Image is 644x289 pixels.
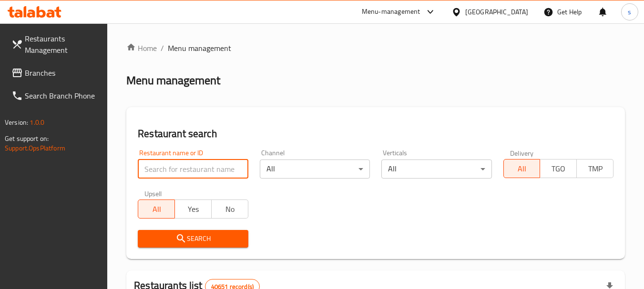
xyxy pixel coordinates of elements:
span: All [508,162,537,176]
span: All [142,202,171,216]
div: All [381,159,491,179]
span: TMP [581,162,610,176]
button: Yes [174,199,212,219]
span: Search Branch Phone [25,90,100,101]
span: Version: [5,116,28,129]
input: Search for restaurant name or ID.. [138,159,248,179]
span: 1.0.0 [30,116,44,129]
span: Yes [179,202,208,216]
button: All [503,159,541,178]
span: Get support on: [5,132,49,145]
button: No [211,199,248,219]
span: Search [145,233,240,245]
button: TGO [540,159,577,178]
div: Menu-management [362,6,420,18]
h2: Menu management [126,73,220,88]
span: Branches [25,67,100,79]
span: Menu management [168,42,231,54]
label: Delivery [510,149,534,156]
span: No [215,202,245,216]
span: Restaurants Management [25,33,100,56]
a: Support.OpsPlatform [5,142,65,154]
span: s [628,7,631,17]
button: All [138,199,175,219]
h2: Restaurant search [138,127,613,141]
li: / [161,42,164,54]
span: TGO [544,162,573,176]
div: All [260,159,370,179]
a: Search Branch Phone [4,84,108,107]
a: Restaurants Management [4,27,108,61]
button: TMP [576,159,613,178]
button: Search [138,230,248,248]
div: [GEOGRAPHIC_DATA] [465,7,528,17]
a: Branches [4,61,108,84]
a: Home [126,42,157,54]
label: Upsell [144,190,162,197]
nav: breadcrumb [126,42,625,54]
